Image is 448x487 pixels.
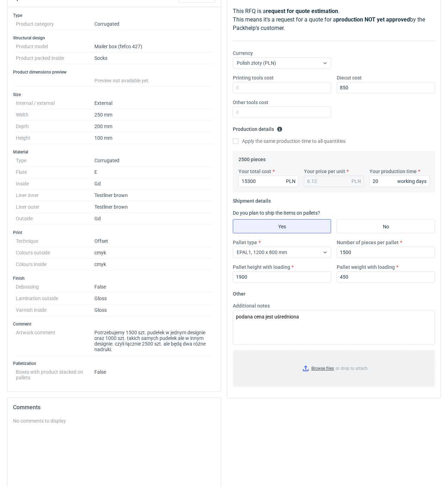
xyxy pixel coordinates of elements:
label: Pallet type [233,239,257,246]
dd: Gloss [94,293,212,304]
h3: Structural design [13,35,215,41]
legend: 2500 pieces [238,154,266,162]
dd: Offset [94,235,212,247]
input: 0 [337,271,435,283]
label: Diecut cost [337,74,362,81]
dd: 200 mm [94,121,212,132]
dt: Boxes with product stacked on pallets [16,366,94,380]
h3: Palletization [13,361,215,366]
p: This RFQ is a . This means it's a request for a quote for a by the Packhelp's customer. [233,7,435,32]
input: 0 [238,176,298,187]
div: No comments to display [13,417,215,424]
dd: E [94,166,212,178]
strong: request for quote estimation [266,8,338,14]
legend: Shipment details [233,195,271,204]
label: Currency [233,50,253,57]
label: Apply the same production time to all quantities [233,138,346,145]
span: EPAL1, 1200 x 800 mm [237,249,287,255]
dt: Artwork comment [16,327,94,355]
label: Your price per unit [304,168,345,175]
span: Preview not available yet. [94,78,150,83]
label: Printing tools cost [233,74,274,81]
label: Other tools cost [233,99,268,106]
legend: Production details [233,124,282,132]
dt: Product category [16,18,94,30]
label: Your total cost [238,168,271,175]
div: PLN [286,178,295,185]
label: Yes [233,219,331,233]
div: working days [397,178,427,185]
dt: Height [16,132,94,144]
dt: Flute [16,166,94,178]
dd: Mailer box (fefco 427) [94,41,212,52]
span: Polish złoty (PLN) [237,60,276,66]
textarea: podana cena jest uśredniona [233,310,435,344]
h3: Comment [13,321,215,327]
dd: False [94,366,212,380]
dt: Inside [16,178,94,190]
dd: False [94,281,212,293]
dd: Corrugated [94,155,212,166]
dt: Depth [16,121,94,132]
input: 0 [369,176,429,187]
h3: Finish [13,276,215,281]
dd: Testliner brown [94,201,212,213]
div: PLN [351,178,361,185]
dt: Colours inside [16,259,94,270]
legend: Other [233,288,245,297]
dd: cmyk [94,259,212,270]
dt: Liner outer [16,201,94,213]
label: Your production time [369,168,417,175]
h3: Material [13,149,215,155]
h3: Product dimensions preview [13,69,215,75]
dd: Gd [94,213,212,224]
dt: Varnish inside [16,304,94,316]
input: 0 [233,107,331,118]
h3: Size [13,92,215,97]
h3: Print [13,230,215,235]
label: Do you plan to ship the items on pallets? [233,210,320,216]
dd: Corrugated [94,18,212,30]
strong: production NOT yet approved [336,16,410,23]
dd: cmyk [94,247,212,259]
dt: Technique [16,235,94,247]
dt: Width [16,109,94,121]
dt: Debossing [16,281,94,293]
label: Additional notes [233,302,270,309]
input: 0 [337,247,435,258]
dt: Internal / external [16,97,94,109]
dt: Lamination outside [16,293,94,304]
h2: Comments [13,403,215,412]
dd: Potrzebujemy 1500 szt. pudełek w jednym designie oraz 1000 szt. takich samych pudełek ale w innym... [94,327,212,355]
dd: External [94,97,212,109]
label: Number of pieces per pallet [337,239,399,246]
dt: Liner inner [16,190,94,201]
input: 0 [337,82,435,93]
dt: Outside [16,213,94,224]
dt: Product model [16,41,94,52]
h3: Type [13,13,215,18]
dd: Gloss [94,304,212,316]
label: or drop to attach [233,350,435,386]
dt: Product packed inside [16,52,94,64]
label: Pallet height with loading [233,264,290,271]
dt: Colours outside [16,247,94,259]
dd: Testliner brown [94,190,212,201]
label: Pallet weight with loading [337,264,395,271]
input: 0 [233,82,331,93]
dd: Socks [94,52,212,64]
dd: 100 mm [94,132,212,144]
dt: Type [16,155,94,166]
dd: Gd [94,178,212,190]
label: No [337,219,435,233]
input: 0 [233,271,331,283]
dd: 250 mm [94,109,212,121]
